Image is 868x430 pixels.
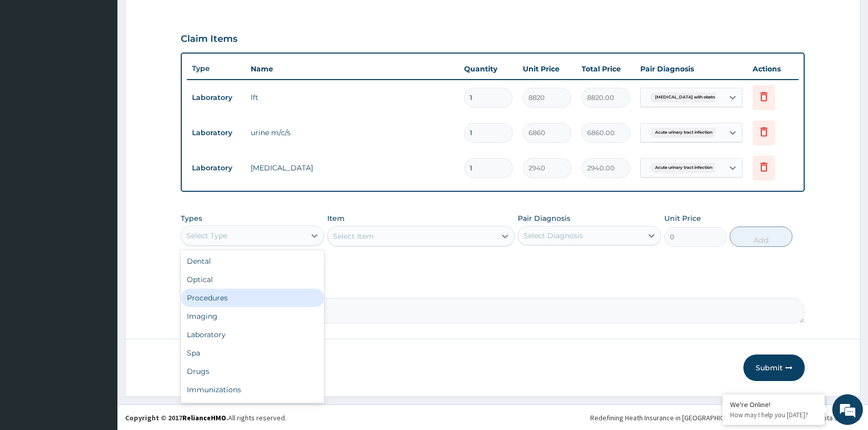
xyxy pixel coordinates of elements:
[327,213,345,223] label: Item
[246,122,459,143] td: urine m/c/s
[181,214,202,223] label: Types
[181,289,324,307] div: Procedures
[523,231,583,241] div: Select Diagnosis
[664,213,701,223] label: Unit Price
[576,59,635,79] th: Total Price
[246,87,459,108] td: lft
[181,284,805,292] label: Comment
[730,400,817,409] div: We're Online!
[167,5,192,30] div: Minimize live chat window
[5,279,195,314] textarea: Type your message and hit 'Enter'
[186,231,227,241] div: Select Type
[730,226,792,247] button: Add
[650,92,732,103] span: [MEDICAL_DATA] with obstructio...
[182,413,226,422] a: RelianceHMO
[730,411,817,419] p: How may I help you today?
[181,270,324,289] div: Optical
[748,59,799,79] th: Actions
[518,59,576,79] th: Unit Price
[187,88,246,107] td: Laboratory
[125,413,228,422] strong: Copyright © 2017 .
[181,362,324,381] div: Drugs
[19,51,41,77] img: d_794563401_company_1708531726252_794563401
[181,399,324,417] div: Others
[187,123,246,142] td: Laboratory
[187,59,246,78] th: Type
[459,59,518,79] th: Quantity
[650,163,717,173] span: Acute urinary tract infection
[246,158,459,178] td: [MEDICAL_DATA]
[650,128,717,138] span: Acute urinary tract infection
[246,59,459,79] th: Name
[590,413,860,423] div: Redefining Heath Insurance in [GEOGRAPHIC_DATA] using Telemedicine and Data Science!
[59,129,141,232] span: We're online!
[518,213,570,223] label: Pair Diagnosis
[635,59,748,79] th: Pair Diagnosis
[743,355,805,381] button: Submit
[181,325,324,344] div: Laboratory
[181,307,324,325] div: Imaging
[187,159,246,178] td: Laboratory
[181,252,324,270] div: Dental
[181,381,324,399] div: Immunizations
[53,57,172,70] div: Chat with us now
[181,34,237,45] h3: Claim Items
[181,344,324,362] div: Spa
